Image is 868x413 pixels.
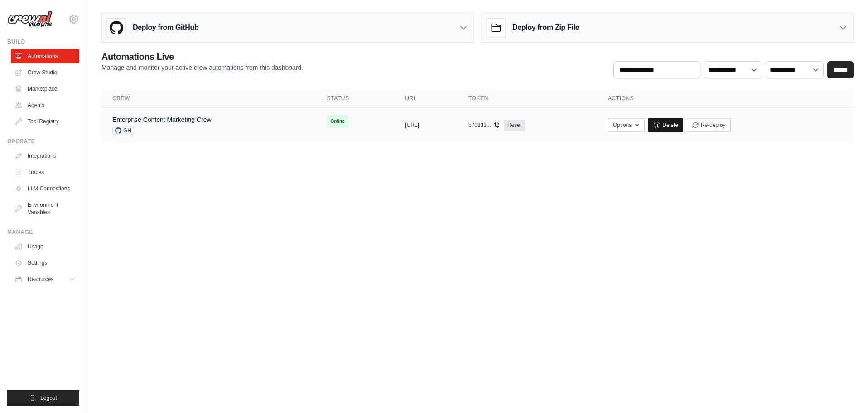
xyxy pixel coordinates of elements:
a: Tool Registry [11,114,79,129]
div: Operate [7,138,79,145]
h3: Deploy from GitHub [133,22,198,33]
a: Enterprise Content Marketing Crew [112,116,212,123]
th: URL [394,89,458,108]
th: Actions [597,89,854,108]
button: Logout [7,390,79,406]
div: Build [7,38,79,45]
button: Options [608,118,645,132]
h3: Deploy from Zip File [512,22,579,33]
a: Traces [11,165,79,180]
a: Reset [504,120,525,131]
iframe: Chat Widget [823,369,868,413]
a: Settings [11,256,79,270]
button: Resources [11,272,79,287]
th: Crew [101,89,316,108]
a: Environment Variables [11,198,79,219]
a: Automations [11,49,79,63]
h2: Automations Live [101,50,303,63]
p: Manage and monitor your active crew automations from this dashboard. [101,63,303,72]
a: Usage [11,239,79,254]
a: Crew Studio [11,65,79,80]
a: LLM Connections [11,181,79,196]
th: Status [316,89,395,108]
a: Agents [11,98,79,112]
a: Marketplace [11,82,79,96]
span: GH [112,126,134,135]
span: Online [327,115,348,128]
span: Resources [28,276,53,283]
a: Delete [648,118,683,132]
img: GitHub Logo [107,19,125,37]
img: Logo [7,10,53,28]
div: Manage [7,228,79,236]
span: Logout [40,394,57,402]
th: Token [458,89,597,108]
button: b70833... [468,121,500,129]
a: Integrations [11,149,79,163]
button: Re-deploy [687,118,731,132]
